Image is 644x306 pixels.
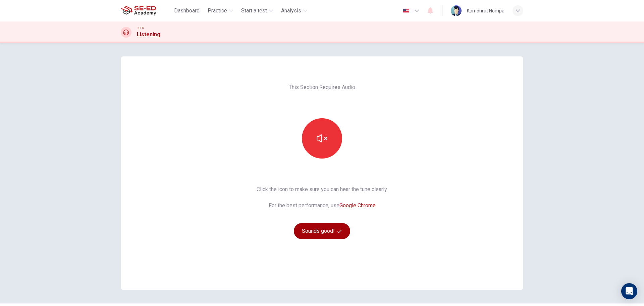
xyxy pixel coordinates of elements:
button: Practice [205,5,236,17]
span: Start a test [241,7,267,15]
img: Profile picture [451,5,462,16]
a: Google Chrome [339,202,376,209]
span: Click the icon to make sure you can hear the tune clearly. [257,185,388,193]
span: This Section Requires Audio [289,83,355,91]
span: Analysis [281,7,301,15]
span: Practice [208,7,227,15]
button: Sounds good! [294,223,350,239]
h1: Listening [137,31,160,39]
span: CEFR [137,26,144,31]
span: Dashboard [174,7,200,15]
div: Open Intercom Messenger [621,283,637,299]
span: For the best performance, use [257,202,388,210]
a: SE-ED Academy logo [121,4,171,17]
button: Start a test [238,5,276,17]
div: Kamonrat Hompa [467,7,504,15]
img: SE-ED Academy logo [121,4,156,17]
button: Analysis [278,5,310,17]
button: Dashboard [171,5,202,17]
img: en [402,8,410,13]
